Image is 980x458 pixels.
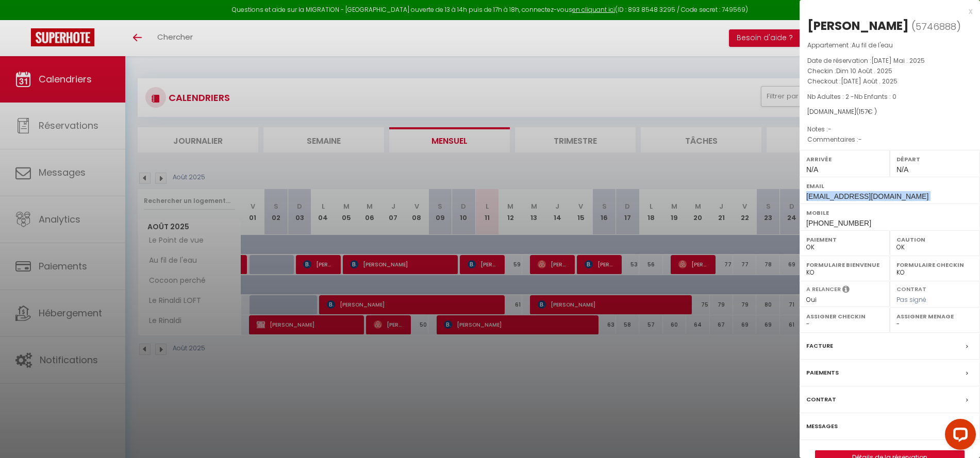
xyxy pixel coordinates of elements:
[807,124,972,134] p: Notes :
[807,66,972,76] p: Checkin :
[858,135,862,144] span: -
[806,208,973,218] label: Mobile
[852,41,893,49] span: Au fil de l'eau
[841,77,898,86] span: [DATE] Août . 2025
[807,76,972,87] p: Checkout :
[854,92,896,101] span: Nb Enfants : 0
[911,19,961,33] span: ( )
[896,154,973,164] label: Départ
[806,394,836,405] label: Contrat
[806,165,818,174] span: N/A
[800,5,972,18] div: x
[807,40,972,50] p: Appartement :
[937,415,980,458] iframe: LiveChat chat widget
[806,154,883,164] label: Arrivée
[896,285,926,292] label: Contrat
[896,165,908,174] span: N/A
[806,285,841,294] label: A relancer
[806,219,871,227] span: [PHONE_NUMBER]
[807,56,972,66] p: Date de réservation :
[806,311,883,321] label: Assigner Checkin
[806,421,838,432] label: Messages
[806,192,928,200] span: [EMAIL_ADDRESS][DOMAIN_NAME]
[806,260,883,270] label: Formulaire Bienvenue
[807,18,909,34] div: [PERSON_NAME]
[806,234,883,245] label: Paiement
[806,367,839,378] label: Paiements
[806,181,973,191] label: Email
[828,125,832,133] span: -
[807,134,972,145] p: Commentaires :
[856,107,877,116] span: ( € )
[806,341,833,351] label: Facture
[896,311,973,321] label: Assigner Menage
[896,260,973,270] label: Formulaire Checkin
[859,107,868,116] span: 157
[916,20,956,33] span: 5746888
[807,92,896,101] span: Nb Adultes : 2 -
[871,56,925,65] span: [DATE] Mai . 2025
[896,234,973,245] label: Caution
[896,295,926,304] span: Pas signé
[807,107,972,117] div: [DOMAIN_NAME]
[836,66,892,75] span: Dim 10 Août . 2025
[842,285,850,296] i: Sélectionner OUI si vous souhaiter envoyer les séquences de messages post-checkout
